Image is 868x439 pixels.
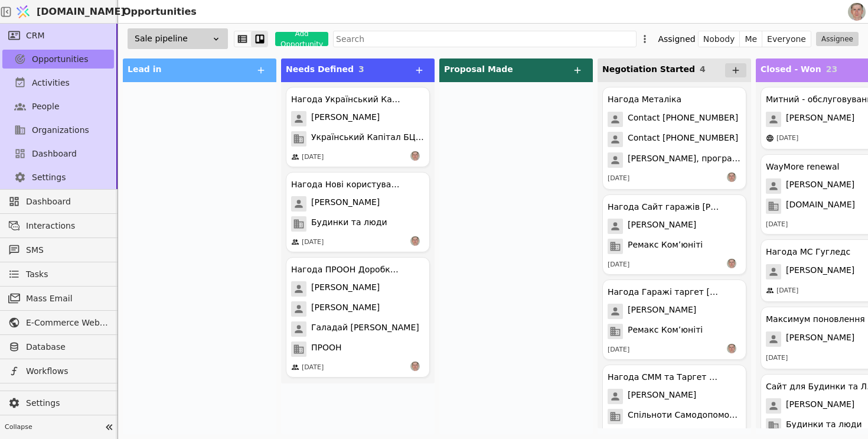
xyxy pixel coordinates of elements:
[2,337,114,356] a: Database
[444,64,513,74] span: Proposal Made
[291,93,403,106] div: Нагода Український Капітал БЦ ресторан
[761,64,821,74] span: Closed - Won
[2,26,114,45] a: CRM
[32,100,60,113] span: People
[776,286,798,296] div: [DATE]
[2,50,114,69] a: Opportunities
[628,324,703,339] span: Ремакс Комʼюніті
[2,144,114,163] a: Dashboard
[608,93,681,106] div: Нагода Металіка
[5,422,101,433] span: Collapse
[608,201,720,213] div: Нагода Сайт гаражів [PERSON_NAME] [PERSON_NAME]
[286,87,430,167] div: Нагода Український Капітал БЦ ресторан[PERSON_NAME]Український Капітал БЦ ресторан[DATE]РS
[608,286,720,298] div: Нагода Гаражі таргет [PERSON_NAME] [PERSON_NAME]
[26,397,108,409] span: Settings
[311,321,419,337] span: Галадай [PERSON_NAME]
[628,409,741,424] span: Спільноти Самодопомоги Community Selfhelp
[826,64,837,74] span: 23
[302,238,324,248] div: [DATE]
[291,178,403,191] div: Нагода Нові користувачі Будинки та люди [PERSON_NAME]
[26,196,108,208] span: Dashboard
[602,279,746,360] div: Нагода Гаражі таргет [PERSON_NAME] [PERSON_NAME][PERSON_NAME]Ремакс Комʼюніті[DATE]РS
[311,196,380,212] span: [PERSON_NAME]
[37,5,125,19] span: [DOMAIN_NAME]
[699,31,740,47] button: Nobody
[766,134,774,142] img: online-store.svg
[608,371,720,383] div: Нагода СММ та Таргет Спільноти Самодопомоги Community Selfhelp [PERSON_NAME]
[740,31,762,47] button: Me
[32,77,70,89] span: Activities
[291,153,299,161] img: people.svg
[32,124,89,136] span: Organizations
[32,171,66,184] span: Settings
[128,64,162,74] span: Lead in
[628,219,696,234] span: [PERSON_NAME]
[786,112,854,127] span: [PERSON_NAME]
[766,161,839,173] div: WayMore renewal
[311,131,425,147] span: Український Капітал БЦ ресторан
[268,32,328,46] a: Add Opportunity
[786,199,855,214] span: [DOMAIN_NAME]
[2,73,114,92] a: Activities
[311,301,380,317] span: [PERSON_NAME]
[700,64,706,74] span: 4
[786,418,862,434] span: Будинки та люди
[26,292,108,305] span: Mass Email
[26,317,108,329] span: E-Commerce Web Development at Zona Digital Agency
[275,32,328,46] button: Add Opportunity
[727,173,736,182] img: РS
[786,331,854,347] span: [PERSON_NAME]
[766,220,788,230] div: [DATE]
[608,260,629,270] div: [DATE]
[786,178,854,194] span: [PERSON_NAME]
[26,220,108,232] span: Interactions
[766,246,850,258] div: Нагода МС Гугледс
[311,216,387,232] span: Будинки та люди
[2,265,114,284] a: Tasks
[32,53,89,66] span: Opportunities
[2,216,114,235] a: Interactions
[766,287,774,295] img: people.svg
[311,281,380,297] span: [PERSON_NAME]
[628,152,741,168] span: [PERSON_NAME], програміст для Металіки
[2,394,114,412] a: Settings
[628,239,703,254] span: Ремакс Комʼюніті
[286,64,354,74] span: Needs Defined
[26,365,108,378] span: Workflows
[727,344,736,353] img: РS
[2,168,114,187] a: Settings
[727,259,736,268] img: РS
[12,1,118,23] a: [DOMAIN_NAME]
[302,363,324,373] div: [DATE]
[786,398,854,414] span: [PERSON_NAME]
[608,345,629,355] div: [DATE]
[286,172,430,252] div: Нагода Нові користувачі Будинки та люди [PERSON_NAME][PERSON_NAME]Будинки та люди[DATE]РS
[658,31,695,47] div: Assigned
[766,313,865,326] div: Максимум поновлення
[608,174,629,184] div: [DATE]
[2,97,114,116] a: People
[628,132,738,147] span: Contact [PHONE_NUMBER]
[410,236,420,246] img: РS
[26,244,108,256] span: SMS
[302,152,324,162] div: [DATE]
[286,257,430,378] div: Нагода ПРООН Доробка програми[PERSON_NAME][PERSON_NAME]Галадай [PERSON_NAME]ПРООН[DATE]РS
[766,353,788,363] div: [DATE]
[786,264,854,279] span: [PERSON_NAME]
[291,363,299,372] img: people.svg
[2,313,114,332] a: E-Commerce Web Development at Zona Digital Agency
[333,31,637,47] input: Search
[358,64,364,74] span: 3
[311,342,342,357] span: ПРООН
[26,268,48,281] span: Tasks
[628,304,696,319] span: [PERSON_NAME]
[2,240,114,259] a: SMS
[776,134,798,144] div: [DATE]
[762,31,811,47] button: Everyone
[2,192,114,211] a: Dashboard
[602,194,746,275] div: Нагода Сайт гаражів [PERSON_NAME] [PERSON_NAME][PERSON_NAME]Ремакс Комʼюніті[DATE]РS
[628,112,738,127] span: Contact [PHONE_NUMBER]
[848,3,866,21] img: 1560949290925-CROPPED-IMG_0201-2-.jpg
[14,1,32,23] img: Logo
[291,264,403,276] div: Нагода ПРООН Доробка програми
